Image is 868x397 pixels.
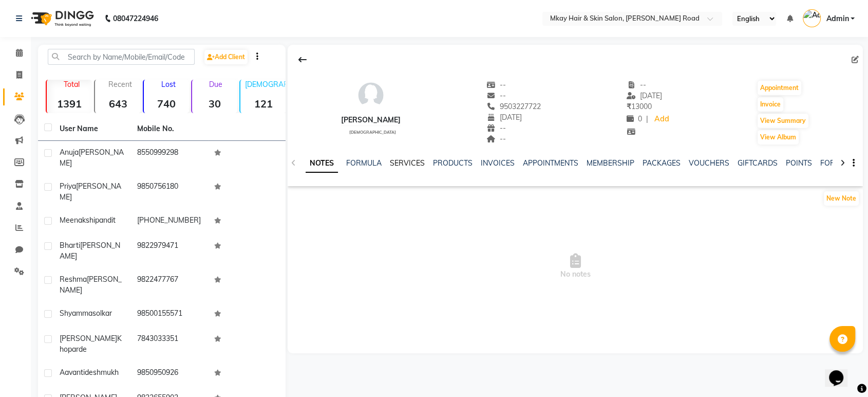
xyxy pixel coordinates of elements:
span: -- [486,91,506,100]
span: deshmukh [85,368,119,377]
strong: 121 [240,97,286,110]
span: [DATE] [627,91,662,100]
span: ₹ [627,102,631,111]
td: 7843033351 [131,327,209,361]
span: 0 [627,114,642,123]
span: pandit [95,215,116,225]
span: shyam [60,309,82,318]
strong: 1391 [47,97,92,110]
td: 9822979471 [131,234,209,268]
span: | [646,114,648,124]
th: Mobile No. [131,117,209,141]
button: View Album [758,130,799,145]
p: Due [194,80,237,89]
img: avatar [355,80,386,111]
a: Add Client [204,50,248,64]
span: No notes [288,215,863,318]
td: [PHONE_NUMBER] [131,209,209,234]
button: Invoice [758,97,783,112]
a: INVOICES [481,158,515,168]
a: Add [652,112,670,127]
a: SERVICES [390,158,425,168]
p: [DEMOGRAPHIC_DATA] [244,80,286,89]
iframe: chat widget [825,356,858,387]
a: MEMBERSHIP [587,158,634,168]
span: [PERSON_NAME] [60,241,120,261]
span: -- [486,134,506,143]
span: [PERSON_NAME] [60,148,124,168]
span: [PERSON_NAME] [60,182,121,202]
a: GIFTCARDS [738,158,778,168]
span: anuja [60,148,79,157]
span: aavanti [60,368,85,377]
span: Admin [826,13,848,24]
span: -- [486,123,506,133]
span: priya [60,182,76,191]
p: Lost [148,80,189,89]
td: 9850756180 [131,175,209,209]
span: [PERSON_NAME] [60,275,122,295]
a: VOUCHERS [689,158,729,168]
span: 13000 [627,102,652,111]
span: masolkar [82,309,112,318]
img: Admin [803,9,821,27]
a: PRODUCTS [433,158,473,168]
b: 08047224946 [113,4,158,33]
span: -- [627,80,646,89]
a: FORMS [820,158,846,168]
span: reshma [60,275,87,284]
span: meenakshi [60,215,95,225]
span: [PERSON_NAME] [60,334,117,343]
p: Total [51,80,92,89]
td: 9822477767 [131,268,209,302]
button: New Note [824,191,859,206]
a: FORMULA [346,158,382,168]
strong: 740 [144,97,189,110]
td: 8550999298 [131,141,209,175]
span: [DATE] [486,113,522,122]
p: Recent [99,80,140,89]
button: Appointment [758,81,801,95]
a: POINTS [786,158,812,168]
div: [PERSON_NAME] [341,115,401,125]
span: 9503227722 [486,102,541,111]
img: logo [26,4,97,33]
span: [DEMOGRAPHIC_DATA] [349,130,396,135]
strong: 30 [192,97,237,110]
a: NOTES [306,154,338,173]
span: -- [486,80,506,89]
a: APPOINTMENTS [523,158,578,168]
span: bharti [60,241,80,250]
strong: 643 [95,97,140,110]
td: 98500155571 [131,302,209,327]
a: PACKAGES [643,158,681,168]
button: View Summary [758,114,808,128]
input: Search by Name/Mobile/Email/Code [48,49,195,65]
div: Back to Client [292,50,313,69]
td: 9850950926 [131,361,209,386]
th: User Name [53,117,131,141]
